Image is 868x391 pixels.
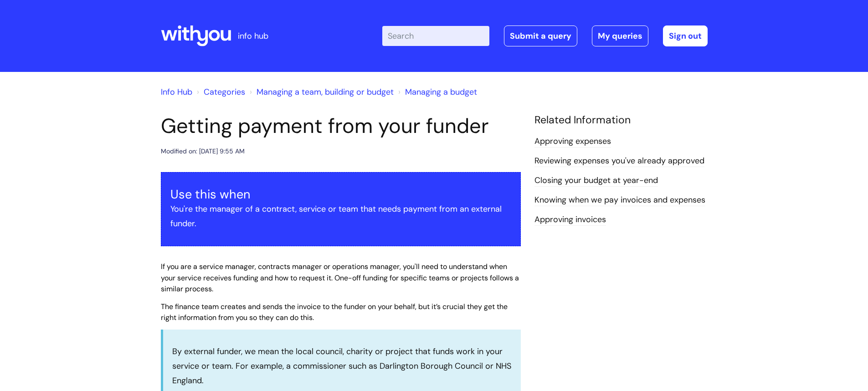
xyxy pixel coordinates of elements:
li: Solution home [195,85,245,99]
h3: Use this when [170,187,511,202]
a: Reviewing expenses you've already approved [534,155,704,167]
div: Modified on: [DATE] 9:55 AM [161,146,245,157]
p: info hub [238,29,268,43]
a: Sign out [663,25,708,46]
h1: Getting payment from your funder [161,114,521,138]
input: Search [382,26,489,46]
a: Closing your budget at year-end [534,175,658,187]
a: Approving expenses [534,136,611,147]
span: If you are a service manager, contracts manager or operations manager, you'll need to understand ... [161,262,519,294]
a: Knowing when we pay invoices and expenses [534,194,705,206]
a: Approving invoices [534,214,606,226]
a: Submit a query [504,25,577,46]
span: The finance team creates and sends the invoice to the funder on your behalf, but it’s crucial the... [161,302,508,323]
a: Managing a team, building or budget [257,86,394,97]
p: By external funder, we mean the local council, charity or project that funds work in your service... [172,344,512,388]
li: Managing a budget [396,85,477,99]
a: Info Hub [161,86,192,97]
a: Managing a budget [405,86,477,97]
div: | - [382,25,708,46]
a: Categories [204,86,245,97]
a: My queries [592,25,648,46]
p: You're the manager of a contract, service or team that needs payment from an external funder. [170,202,511,231]
li: Managing a team, building or budget [247,85,394,99]
h4: Related Information [534,114,708,127]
